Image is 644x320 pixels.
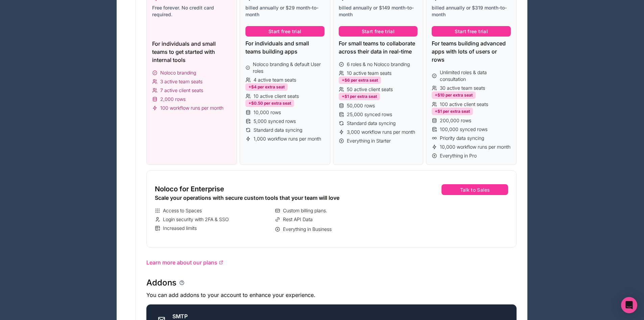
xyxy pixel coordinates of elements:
[146,258,517,266] a: Learn more about our plans
[160,69,196,76] span: Noloco branding
[347,129,415,135] span: 3,000 workflow runs per month
[440,144,510,150] span: 10,000 workflow runs per month
[160,105,223,111] span: 100 workflow runs per month
[155,184,224,194] span: Noloco for Enterprise
[160,96,186,103] span: 2,000 rows
[347,111,392,118] span: 25,000 synced rows
[440,126,487,133] span: 100,000 synced rows
[146,277,176,288] h1: Addons
[440,152,477,159] span: Everything in Pro
[432,39,511,64] div: For teams building advanced apps with lots of users or rows
[339,4,418,18] span: billed annually or $149 month-to-month
[339,77,381,84] div: +$6 per extra seat
[440,101,488,108] span: 100 active client seats
[254,118,296,125] span: 5,000 synced rows
[245,26,325,37] button: Start free trial
[152,40,231,64] div: For individuals and small teams to get started with internal tools
[347,102,375,109] span: 50,000 rows
[432,108,473,115] div: +$1 per extra seat
[254,93,299,100] span: 10 active client seats
[163,207,202,214] span: Access to Spaces
[442,184,508,195] button: Talk to Sales
[283,207,327,214] span: Custom billing plans.
[440,117,471,124] span: 200,000 rows
[339,39,418,56] div: For small teams to collaborate across their data in real-time
[621,297,637,313] div: Open Intercom Messenger
[347,86,393,93] span: 50 active client seats
[339,26,418,37] button: Start free trial
[283,216,313,223] span: Rest API Data
[160,78,202,85] span: 3 active team seats
[146,258,217,266] span: Learn more about our plans
[432,91,476,99] div: +$10 per extra seat
[245,100,294,107] div: +$0.50 per extra seat
[160,87,203,94] span: 7 active client seats
[283,226,332,233] span: Everything in Business
[172,314,267,319] div: SMTP
[440,85,485,91] span: 30 active team seats
[155,194,392,202] div: Scale your operations with secure custom tools that your team will love
[254,109,281,116] span: 10,000 rows
[432,26,511,37] button: Start free trial
[347,120,396,127] span: Standard data syncing
[163,216,229,223] span: Login security with 2FA & SSO
[347,137,391,144] span: Everything in Starter
[253,61,324,74] span: Noloco branding & default User roles
[339,93,380,100] div: +$1 per extra seat
[254,77,296,83] span: 4 active team seats
[245,4,325,18] span: billed annually or $29 month-to-month
[146,291,517,299] p: You can add addons to your account to enhance your experience.
[245,39,325,56] div: For individuals and small teams building apps
[432,4,511,18] span: billed annually or $319 month-to-month
[245,83,288,91] div: +$4 per extra seat
[347,61,410,68] span: 6 roles & no Noloco branding
[347,70,391,77] span: 10 active team seats
[440,69,511,83] span: Unlimited roles & data consultation
[254,135,321,142] span: 1,000 workflow runs per month
[440,135,484,142] span: Priority data syncing
[163,225,197,232] span: Increased limits
[152,4,231,18] span: Free forever. No credit card required.
[254,127,302,133] span: Standard data syncing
